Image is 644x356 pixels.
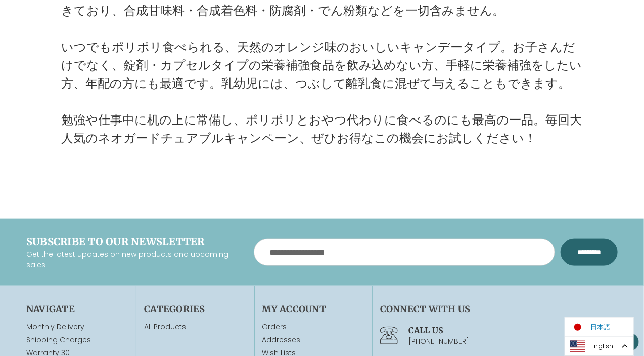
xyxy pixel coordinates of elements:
p: Get the latest updates on new products and upcoming sales [26,249,239,270]
h4: Categories [144,302,246,316]
p: いつでもポリポリ食べられる、天然のオレンジ味のおいしいキャンデータイプ。お子さんだけでなく、錠剤・カプセルタイプの栄養補強食品を飲み込めない方、手軽に栄養補強をしたい方、年配の方にも最適です。乳... [61,20,583,93]
h4: Connect With Us [380,302,618,316]
p: 勉強や仕事中に机の上に常備し、ポリポリとおやつ代わりに食べるのにも最高の一品。毎回大人気のネオガードチュアブルキャンペーン、ぜひお得なこの機会にお試しください！ [61,93,583,147]
a: Addresses [262,335,364,345]
h4: Navigate [26,302,128,316]
a: 日本語 [565,318,618,336]
h4: My Account [262,302,364,316]
a: [PHONE_NUMBER] [408,336,469,346]
ul: Language list [565,317,634,337]
a: All Products [144,322,186,332]
a: Orders [262,322,364,332]
a: Shipping Charges [26,335,91,345]
a: Monthly Delivery [26,322,84,332]
a: English [565,337,633,355]
h4: Call us [408,324,618,336]
h4: Subscribe to our newsletter [26,234,239,249]
div: Language [565,336,634,356]
aside: Language selected: English [565,336,634,356]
